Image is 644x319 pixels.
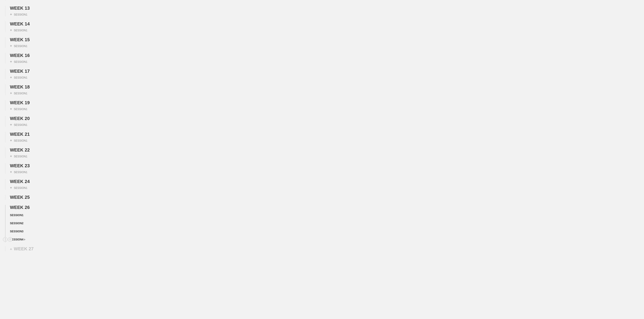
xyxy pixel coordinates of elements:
[10,205,30,210] span: WEEK 26
[10,247,12,251] span: +
[10,75,12,79] span: +
[10,230,23,233] span: SESSION 3
[10,123,12,127] span: +
[10,44,12,48] span: +
[10,170,27,174] div: SESSION 1
[10,138,27,143] div: SESSION 1
[10,214,23,217] span: SESSION 1
[10,21,30,26] span: WEEK 14
[10,12,27,16] div: SESSION 1
[10,186,27,190] div: SESSION 1
[10,100,30,105] span: WEEK 19
[10,60,27,64] div: SESSION 1
[10,238,25,241] span: SESSION 4
[10,123,27,127] div: SESSION 1
[10,12,12,16] span: +
[10,75,27,79] div: SESSION 1
[10,44,27,48] div: SESSION 1
[24,239,25,240] img: carrot_right.png
[10,147,30,152] span: WEEK 22
[621,297,644,319] iframe: Chat Widget
[10,246,34,251] div: WEEK 27
[10,28,27,32] div: SESSION 1
[10,163,30,168] span: WEEK 23
[10,154,27,158] div: SESSION 1
[10,60,12,63] span: +
[10,91,12,95] span: +
[10,154,12,158] span: +
[10,116,30,121] span: WEEK 20
[10,132,30,137] span: WEEK 21
[10,6,30,11] span: WEEK 13
[10,91,27,95] div: SESSION 1
[10,179,30,184] span: WEEK 24
[10,170,12,174] span: +
[10,53,30,58] span: WEEK 16
[10,138,12,142] span: +
[10,69,30,74] span: WEEK 17
[10,186,12,190] span: +
[10,222,23,225] span: SESSION 2
[10,37,30,42] span: WEEK 15
[10,28,12,32] span: +
[10,107,27,111] div: SESSION 1
[10,107,12,111] span: +
[10,84,30,89] span: WEEK 18
[10,195,30,200] span: WEEK 25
